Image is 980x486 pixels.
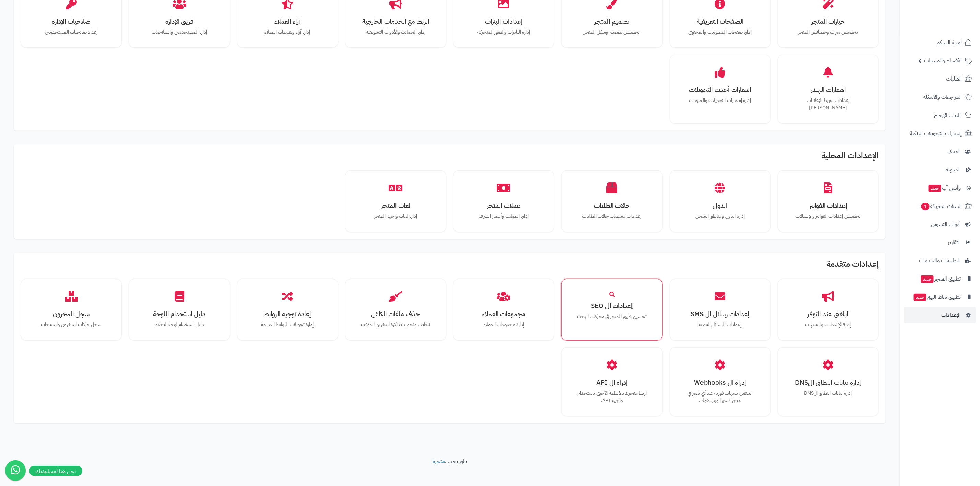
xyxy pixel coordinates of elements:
[573,302,650,309] h3: إعدادات ال SEO
[573,28,650,36] p: تخصيص تصميم وشكل المتجر
[904,307,976,323] a: الإعدادات
[433,457,445,465] a: متجرة
[682,97,759,104] p: إدارة إشعارات التحويلات والمبيعات
[682,18,759,25] h3: الصفحات التعريفية
[920,274,961,284] span: تطبيق المتجر
[141,310,218,318] h3: دليل استخدام اللوحة
[924,56,962,66] span: الأقسام والمنتجات
[919,256,961,265] span: التطبيقات والخدمات
[904,125,976,142] a: إشعارات التحويلات البنكية
[21,151,879,164] h2: الإعدادات المحلية
[790,97,867,111] p: إعدادات شريط الإعلانات [PERSON_NAME]
[682,213,759,220] p: إدارة الدول ومناطق الشحن
[675,60,766,111] a: اشعارات أحدث التحويلاتإدارة إشعارات التحويلات والمبيعات
[904,234,976,251] a: التقارير
[566,176,657,227] a: حالات الطلباتإعدادات مسميات حالات الطلبات
[134,284,225,335] a: دليل استخدام اللوحةدليل استخدام لوحة التحكم
[141,18,218,25] h3: فريق الإدارة
[934,110,962,120] span: طلبات الإرجاع
[783,353,874,404] a: إدارة بيانات النطاق الDNSإدارة بيانات النطاق الDNS
[573,18,650,25] h3: تصميم المتجر
[573,379,650,386] h3: إدراة ال API
[675,353,766,411] a: إدراة ال Webhooksاستقبل تنبيهات فورية عند أي تغيير في متجرك عبر الويب هوك.
[904,198,976,214] a: السلات المتروكة1
[948,238,961,247] span: التقارير
[675,176,766,227] a: الدولإدارة الدول ومناطق الشحن
[573,213,650,220] p: إعدادات مسميات حالات الطلبات
[682,28,759,36] p: إدارة صفحات المعلومات والمحتوى
[357,202,434,209] h3: لغات المتجر
[790,28,867,36] p: تخصيص ميزات وخصائص المتجر
[910,129,962,138] span: إشعارات التحويلات البنكية
[249,18,326,25] h3: آراء العملاء
[921,203,930,210] span: 1
[465,18,542,25] h3: إعدادات البنرات
[573,202,650,209] h3: حالات الطلبات
[790,390,867,397] p: إدارة بيانات النطاق الDNS
[790,379,867,386] h3: إدارة بيانات النطاق الDNS
[357,28,434,36] p: إدارة الحملات والأدوات التسويقية
[790,310,867,318] h3: أبلغني عند التوفر
[790,202,867,209] h3: إعدادات الفواتير
[904,34,976,51] a: لوحة التحكم
[929,185,941,192] span: جديد
[682,86,759,93] h3: اشعارات أحدث التحويلات
[790,86,867,93] h3: اشعارات الهيدر
[904,180,976,196] a: وآتس آبجديد
[573,313,650,320] p: تحسين ظهور المتجر في محركات البحث
[465,28,542,36] p: إدارة البانرات والصور المتحركة
[249,28,326,36] p: إدارة آراء وتقييمات العملاء
[923,92,962,102] span: المراجعات والأسئلة
[921,275,934,283] span: جديد
[465,213,542,220] p: إدارة العملات وأسعار الصرف
[913,292,961,302] span: تطبيق نقاط البيع
[904,107,976,123] a: طلبات الإرجاع
[465,202,542,209] h3: عملات المتجر
[682,379,759,386] h3: إدراة ال Webhooks
[141,321,218,329] p: دليل استخدام لوحة التحكم
[465,321,542,329] p: إدارة مجموعات العملاء
[33,321,110,329] p: سجل حركات المخزون والمنتجات
[904,71,976,87] a: الطلبات
[904,252,976,269] a: التطبيقات والخدمات
[573,390,650,404] p: اربط متجرك بالأنظمة الأخرى باستخدام واجهة API.
[682,310,759,318] h3: إعدادات رسائل ال SMS
[914,294,926,301] span: جديد
[904,143,976,160] a: العملاء
[357,321,434,329] p: تنظيف وتحديث ذاكرة التخزين المؤقت
[904,162,976,178] a: المدونة
[357,310,434,318] h3: حذف ملفات الكاش
[931,220,961,229] span: أدوات التسويق
[682,321,759,329] p: إعدادات الرسائل النصية
[790,321,867,329] p: إدارة الإشعارات والتنبيهات
[249,321,326,329] p: إدارة تحويلات الروابط القديمة
[941,310,961,320] span: الإعدادات
[946,165,961,175] span: المدونة
[26,284,117,335] a: سجل المخزونسجل حركات المخزون والمنتجات
[682,390,759,404] p: استقبل تنبيهات فورية عند أي تغيير في متجرك عبر الويب هوك.
[928,183,961,193] span: وآتس آب
[682,202,759,209] h3: الدول
[904,289,976,305] a: تطبيق نقاط البيعجديد
[675,284,766,335] a: إعدادات رسائل ال SMSإعدادات الرسائل النصية
[783,60,874,118] a: اشعارات الهيدرإعدادات شريط الإعلانات [PERSON_NAME]
[33,28,110,36] p: إعداد صلاحيات المستخدمين
[904,271,976,287] a: تطبيق المتجرجديد
[566,284,657,327] a: إعدادات ال SEOتحسين ظهور المتجر في محركات البحث
[566,353,657,411] a: إدراة ال APIاربط متجرك بالأنظمة الأخرى باستخدام واجهة API.
[458,176,549,227] a: عملات المتجرإدارة العملات وأسعار الصرف
[783,284,874,335] a: أبلغني عند التوفرإدارة الإشعارات والتنبيهات
[946,74,962,84] span: الطلبات
[350,284,441,335] a: حذف ملفات الكاشتنظيف وتحديث ذاكرة التخزين المؤقت
[357,18,434,25] h3: الربط مع الخدمات الخارجية
[904,89,976,105] a: المراجعات والأسئلة
[249,310,326,318] h3: إعادة توجيه الروابط
[141,28,218,36] p: إدارة المستخدمين والصلاحيات
[350,176,441,227] a: لغات المتجرإدارة لغات واجهة المتجر
[465,310,542,318] h3: مجموعات العملاء
[783,176,874,227] a: إعدادات الفواتيرتخصيص إعدادات الفواتير والإيصالات
[357,213,434,220] p: إدارة لغات واجهة المتجر
[33,18,110,25] h3: صلاحيات الإدارة
[904,216,976,233] a: أدوات التسويق
[242,284,333,335] a: إعادة توجيه الروابطإدارة تحويلات الروابط القديمة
